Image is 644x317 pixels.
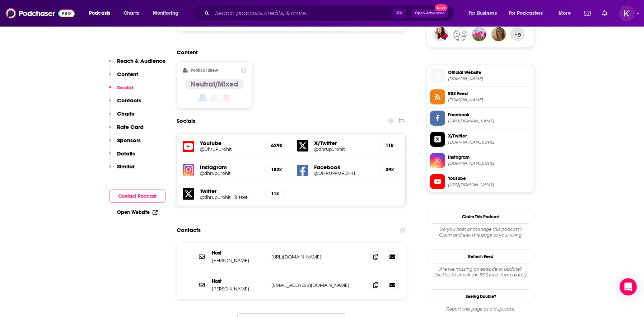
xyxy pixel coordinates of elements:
a: ingridmariel23 [453,27,467,41]
span: Do you host or manage this podcast? [427,227,535,232]
button: Charts [109,110,134,123]
p: Content [117,71,138,78]
p: Rate Card [117,123,144,130]
button: Social [109,84,133,97]
p: Details [117,150,135,157]
span: Logged in as kwignall [619,5,635,21]
a: @dhrupurohit [200,195,231,200]
h5: 629k [271,143,279,149]
img: Code0tc [491,27,506,41]
button: Contact Podcast [109,190,165,203]
span: Host [239,195,247,200]
h5: Instagram [200,164,259,171]
h5: 11k [271,191,279,197]
a: Charts [119,8,143,19]
p: Host [212,278,266,284]
span: https://www.youtube.com/@DhruPurohit [448,182,531,187]
p: Social [117,84,133,91]
input: Search podcasts, credits, & more... [212,8,393,19]
a: Show notifications dropdown [599,7,610,19]
span: Podcasts [89,8,110,18]
p: [EMAIL_ADDRESS][DOMAIN_NAME] [271,282,365,288]
button: Open AdvancedNew [412,9,448,18]
a: @dhrupurohit [314,146,374,152]
p: [PERSON_NAME] [212,286,266,292]
button: Claim This Podcast [427,210,535,224]
img: Mindset [472,27,486,41]
button: Reach & Audience [109,57,165,71]
button: Content [109,71,138,84]
h5: 11k [386,143,393,149]
h5: 182k [271,167,279,173]
span: https://www.facebook.com/DHRUxPUROHIT [448,118,531,124]
p: Host [212,250,266,256]
a: Instagram[DOMAIN_NAME][URL] [430,153,531,168]
div: Claim and edit this page to your liking. [427,227,535,238]
span: Charts [123,8,139,18]
p: Sponsors [117,137,141,144]
span: dhrupurohit.com [448,76,531,81]
a: Open Website [117,209,158,215]
span: instagram.com/dhrupurohit [448,161,531,166]
span: More [559,8,571,18]
h2: Socials [177,114,195,128]
span: YouTube [448,175,531,182]
button: Sponsors [109,137,141,150]
a: Show notifications dropdown [581,7,593,19]
button: open menu [504,8,554,19]
a: @dhrupurohit [200,171,259,176]
p: [URL][DOMAIN_NAME] [271,254,365,260]
h5: X/Twitter [314,140,374,146]
h2: Content [177,49,400,56]
img: iconImage [183,164,194,176]
button: Similar [109,163,135,176]
div: Search podcasts, credits, & more... [199,5,461,22]
a: Official Website[DOMAIN_NAME] [430,68,531,83]
a: @DhruPurohit [200,146,259,152]
div: Open Intercom Messenger [620,278,637,295]
div: Are we missing an episode or update? Use this to check the RSS feed immediately. [427,266,535,278]
button: Refresh Feed [427,250,535,264]
button: Contacts [109,97,141,110]
span: twitter.com/dhrupurohit [448,140,531,145]
h4: Neutral/Mixed [191,80,238,89]
span: ⌘ K [393,9,406,18]
img: User Profile [619,5,635,21]
a: @DHRUxPUROHIT [314,171,374,176]
button: open menu [84,8,120,19]
button: +9 [510,27,525,41]
span: feeds.megaphone.fm [448,97,531,103]
button: Show profile menu [619,5,635,21]
p: [PERSON_NAME] [212,257,266,264]
a: X/Twitter[DOMAIN_NAME][URL] [430,132,531,147]
button: open menu [148,8,188,19]
span: Instagram [448,154,531,160]
h5: Facebook [314,164,374,171]
a: Facebook[URL][DOMAIN_NAME] [430,111,531,126]
span: X/Twitter [448,133,531,139]
button: Rate Card [109,123,144,137]
img: Dhru Purohit [234,195,238,199]
h5: Twitter [200,188,259,195]
h5: Youtube [200,140,259,146]
h2: Political Skew [191,68,218,73]
img: Podchaser - Follow, Share and Rate Podcasts [6,6,75,20]
h5: 39k [386,167,393,173]
p: Similar [117,163,135,170]
img: deannaminich [434,27,448,41]
p: Charts [117,110,134,117]
button: open menu [554,8,580,19]
span: Official Website [448,69,531,76]
p: Reach & Audience [117,57,165,64]
span: Facebook [448,112,531,118]
button: Details [109,150,135,163]
span: For Podcasters [509,8,543,18]
div: Report this page as a duplicate. [427,306,535,312]
span: RSS Feed [448,90,531,97]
